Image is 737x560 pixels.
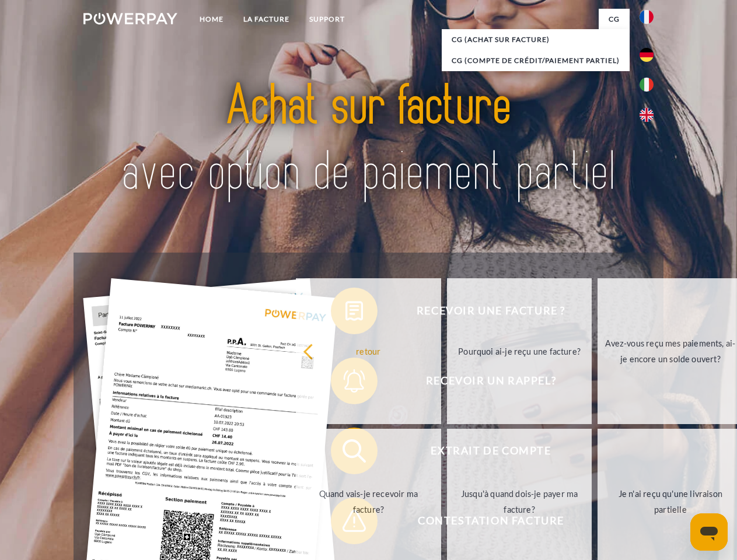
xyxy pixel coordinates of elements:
a: CG (achat sur facture) [442,29,630,50]
a: Home [190,9,233,30]
a: Support [299,9,355,30]
div: Pourquoi ai-je reçu une facture? [454,343,585,359]
img: logo-powerpay-white.svg [83,13,177,24]
img: en [640,108,654,122]
div: Avez-vous reçu mes paiements, ai-je encore un solde ouvert? [605,335,736,367]
iframe: Bouton de lancement de la fenêtre de messagerie [690,513,728,551]
a: LA FACTURE [233,9,299,30]
img: fr [640,10,654,24]
div: retour [303,343,434,359]
div: Quand vais-je recevoir ma facture? [303,486,434,517]
a: CG [599,9,630,30]
div: Jusqu'à quand dois-je payer ma facture? [454,486,585,517]
a: CG (Compte de crédit/paiement partiel) [442,50,630,71]
img: de [640,48,654,62]
img: title-powerpay_fr.svg [111,56,626,223]
img: it [640,78,654,92]
div: Je n'ai reçu qu'une livraison partielle [605,486,736,517]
